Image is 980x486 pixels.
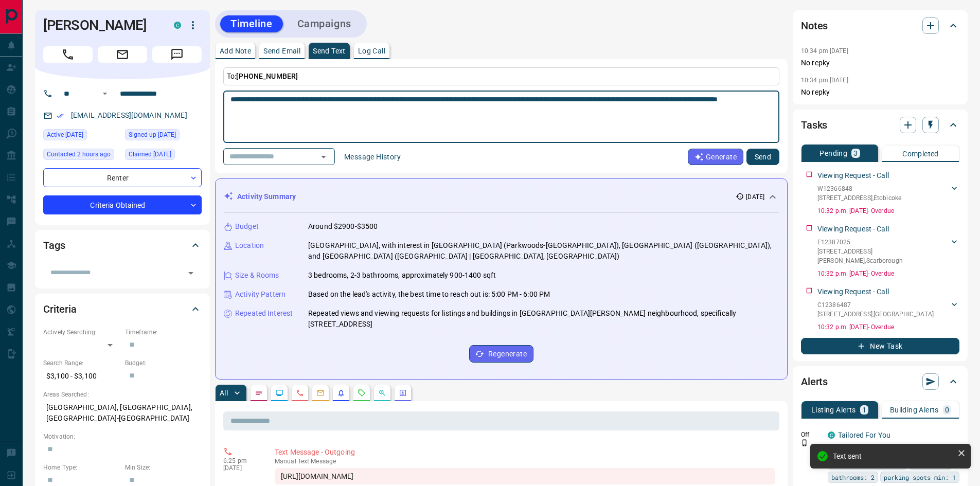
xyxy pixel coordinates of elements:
[43,432,202,441] p: Motivation:
[255,389,263,397] svg: Notes
[275,458,296,465] span: manual
[833,452,953,460] div: Text sent
[801,13,959,38] div: Notes
[817,247,949,265] p: [STREET_ADDRESS][PERSON_NAME] , Scarborough
[236,72,298,80] span: [PHONE_NUMBER]
[71,111,187,119] a: [EMAIL_ADDRESS][DOMAIN_NAME]
[237,191,296,202] p: Activity Summary
[801,430,822,439] p: Off
[43,328,120,337] p: Actively Searching:
[378,389,386,397] svg: Opportunities
[43,301,77,317] h2: Criteria
[43,358,120,368] p: Search Range:
[358,389,366,397] svg: Requests
[817,170,889,181] p: Viewing Request - Call
[801,338,959,354] button: New Task
[801,369,959,394] div: Alerts
[817,184,901,193] p: W12366848
[308,221,378,232] p: Around $2900-$3500
[235,289,286,300] p: Activity Pattern
[838,431,890,439] a: Tailored For You
[275,468,775,484] div: [URL][DOMAIN_NAME]
[296,389,304,397] svg: Calls
[817,236,959,267] div: E12387025[STREET_ADDRESS][PERSON_NAME],Scarborough
[99,87,111,100] button: Open
[43,399,202,427] p: [GEOGRAPHIC_DATA], [GEOGRAPHIC_DATA], [GEOGRAPHIC_DATA]-[GEOGRAPHIC_DATA]
[688,149,743,165] button: Generate
[235,308,293,319] p: Repeated Interest
[316,389,325,397] svg: Emails
[129,149,171,159] span: Claimed [DATE]
[125,129,202,143] div: Thu Sep 04 2025
[801,58,959,68] p: No repky
[47,130,83,140] span: Active [DATE]
[308,308,779,330] p: Repeated views and viewing requests for listings and buildings in [GEOGRAPHIC_DATA][PERSON_NAME] ...
[862,406,866,413] p: 1
[125,358,202,368] p: Budget:
[43,17,158,33] h1: [PERSON_NAME]
[43,168,202,187] div: Renter
[152,46,202,63] span: Message
[399,389,407,397] svg: Agent Actions
[223,464,259,472] p: [DATE]
[817,269,959,278] p: 10:32 p.m. [DATE] - Overdue
[746,192,764,202] p: [DATE]
[223,67,779,85] p: To:
[43,390,202,399] p: Areas Searched:
[945,406,949,413] p: 0
[817,206,959,215] p: 10:32 p.m. [DATE] - Overdue
[125,463,202,472] p: Min Size:
[313,47,346,55] p: Send Text
[817,286,889,297] p: Viewing Request - Call
[801,439,808,446] svg: Push Notification Only
[43,195,202,214] div: Criteria Obtained
[817,182,959,205] div: W12366848[STREET_ADDRESS],Etobicoke
[43,233,202,258] div: Tags
[358,47,385,55] p: Log Call
[817,224,889,235] p: Viewing Request - Call
[57,112,64,119] svg: Email Verified
[890,406,939,413] p: Building Alerts
[275,447,775,458] p: Text Message - Outgoing
[43,297,202,321] div: Criteria
[220,15,283,32] button: Timeline
[801,77,848,84] p: 10:34 pm [DATE]
[125,149,202,163] div: Sun Sep 07 2025
[220,47,251,55] p: Add Note
[853,150,858,157] p: 3
[275,389,283,397] svg: Lead Browsing Activity
[801,87,959,98] p: No repky
[819,150,847,157] p: Pending
[746,149,779,165] button: Send
[316,150,331,164] button: Open
[287,15,362,32] button: Campaigns
[43,463,120,472] p: Home Type:
[98,46,147,63] span: Email
[902,150,939,157] p: Completed
[223,457,259,464] p: 6:25 pm
[817,310,934,319] p: [STREET_ADDRESS] , [GEOGRAPHIC_DATA]
[817,298,959,321] div: C12386487[STREET_ADDRESS],[GEOGRAPHIC_DATA]
[308,270,496,281] p: 3 bedrooms, 2-3 bathrooms, approximately 900-1400 sqft
[129,130,176,140] span: Signed up [DATE]
[801,47,848,55] p: 10:34 pm [DATE]
[817,238,949,247] p: E12387025
[337,389,345,397] svg: Listing Alerts
[801,373,828,390] h2: Alerts
[43,129,120,143] div: Mon Sep 08 2025
[801,113,959,137] div: Tasks
[235,221,259,232] p: Budget
[125,328,202,337] p: Timeframe:
[43,46,93,63] span: Call
[817,193,901,203] p: [STREET_ADDRESS] , Etobicoke
[338,149,407,165] button: Message History
[235,270,279,281] p: Size & Rooms
[817,300,934,310] p: C12386487
[184,266,198,280] button: Open
[235,240,264,251] p: Location
[220,389,228,397] p: All
[174,22,181,29] div: condos.ca
[801,117,827,133] h2: Tasks
[469,345,533,363] button: Regenerate
[43,237,65,254] h2: Tags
